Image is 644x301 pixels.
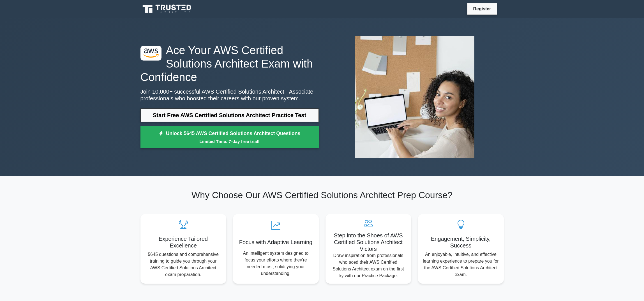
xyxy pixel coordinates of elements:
[140,190,504,200] h2: Why Choose Our AWS Certified Solutions Architect Prep Course?
[140,43,319,84] h1: Ace Your AWS Certified Solutions Architect Exam with Confidence
[423,251,499,278] p: An enjoyable, intuitive, and effective learning experience to prepare you for the AWS Certified S...
[145,235,222,249] h5: Experience Tailored Excellence
[140,108,319,122] a: Start Free AWS Certified Solutions Architect Practice Test
[237,250,314,277] p: An intelligent system designed to focus your efforts where they're needed most, solidifying your ...
[470,5,494,12] a: Register
[140,88,319,102] p: Join 10,000+ successful AWS Certified Solutions Architect - Associate professionals who boosted t...
[140,126,319,149] a: Unlock 5645 AWS Certified Solutions Architect QuestionsLimited Time: 7-day free trial!
[330,252,407,279] p: Draw inspiration from professionals who aced their AWS Certified Solutions Architect exam on the ...
[330,232,407,252] h5: Step into the Shoes of AWS Certified Solutions Architect Victors
[145,251,222,278] p: 5645 questions and comprehensive training to guide you through your AWS Certified Solutions Archi...
[147,138,312,145] small: Limited Time: 7-day free trial!
[423,235,499,249] h5: Engagement, Simplicity, Success
[237,239,314,246] h5: Focus with Adaptive Learning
